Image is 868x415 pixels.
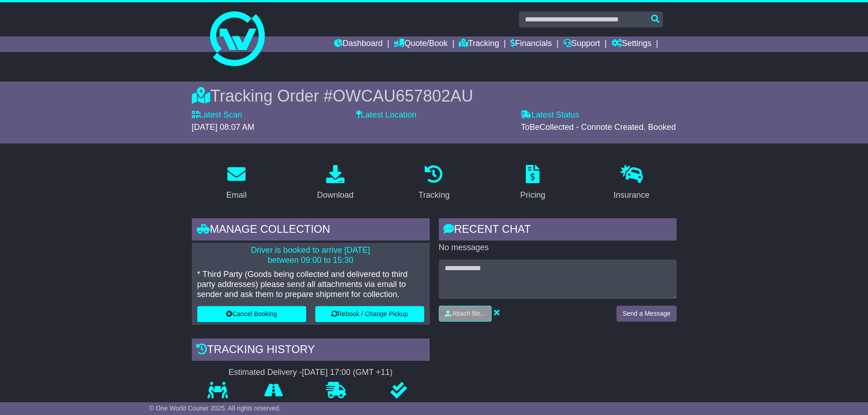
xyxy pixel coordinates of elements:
a: Dashboard [334,36,383,52]
a: Insurance [608,162,656,205]
div: Email [226,189,247,201]
a: Download [311,162,360,205]
a: Email [220,162,252,205]
label: Latest Scan [192,110,242,120]
button: Send a Message [616,306,676,322]
div: Tracking Order # [192,86,677,106]
a: Quote/Book [394,36,447,52]
a: Settings [611,36,652,52]
a: Pricing [514,162,551,205]
div: Estimated Delivery - [192,368,430,378]
button: Cancel Booking [197,306,306,322]
div: Pricing [520,189,545,201]
button: Rebook / Change Pickup [315,306,424,322]
div: Tracking [418,189,449,201]
p: * Third Party (Goods being collected and delivered to third party addresses) please send all atta... [197,270,424,299]
a: Tracking [412,162,455,205]
div: [DATE] 17:00 (GMT +11) [302,368,393,378]
a: Tracking [459,36,499,52]
label: Latest Status [521,110,579,120]
a: Support [563,36,600,52]
div: Insurance [614,189,650,201]
span: © One World Courier 2025. All rights reserved. [149,405,281,412]
span: OWCAU657802AU [333,87,473,105]
div: Manage collection [192,218,430,243]
label: Latest Location [356,110,416,120]
div: RECENT CHAT [439,218,677,243]
p: No messages [439,243,677,253]
span: [DATE] 08:07 AM [192,123,255,132]
div: Tracking history [192,338,430,363]
a: Financials [510,36,552,52]
div: Download [317,189,354,201]
span: ToBeCollected - Connote Created. Booked [521,123,676,132]
p: Driver is booked to arrive [DATE] between 09:00 to 15:30 [197,246,424,265]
